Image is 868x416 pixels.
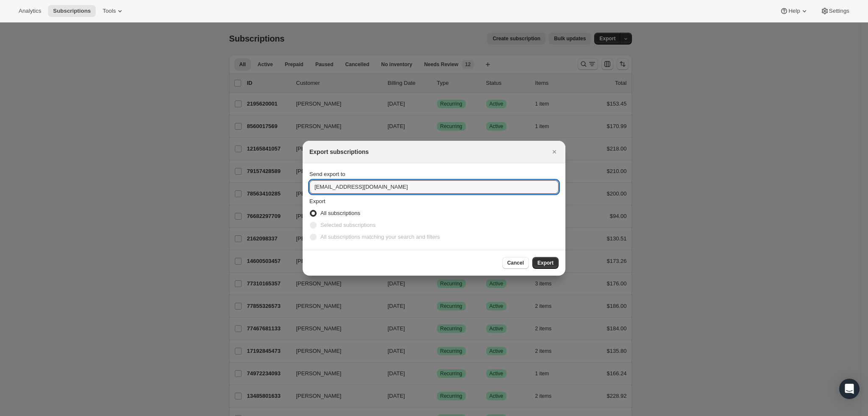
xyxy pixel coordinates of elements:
span: Selected subscriptions [320,222,376,228]
span: Send export to [309,171,345,177]
button: Export [532,257,559,269]
span: Cancel [507,260,524,266]
span: All subscriptions matching your search and filters [320,234,440,240]
span: All subscriptions [320,210,360,216]
span: Analytics [19,8,41,14]
span: Tools [103,8,116,14]
span: Export [537,260,554,266]
button: Close [548,146,560,158]
button: Analytics [14,5,46,17]
button: Cancel [502,257,529,269]
button: Help [775,5,813,17]
button: Settings [815,5,854,17]
span: Export [309,198,325,204]
span: Help [788,8,800,14]
button: Subscriptions [48,5,96,17]
h2: Export subscriptions [309,148,369,156]
span: Subscriptions [53,8,91,14]
button: Tools [97,5,129,17]
div: Open Intercom Messenger [839,379,860,399]
span: Settings [829,8,849,14]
